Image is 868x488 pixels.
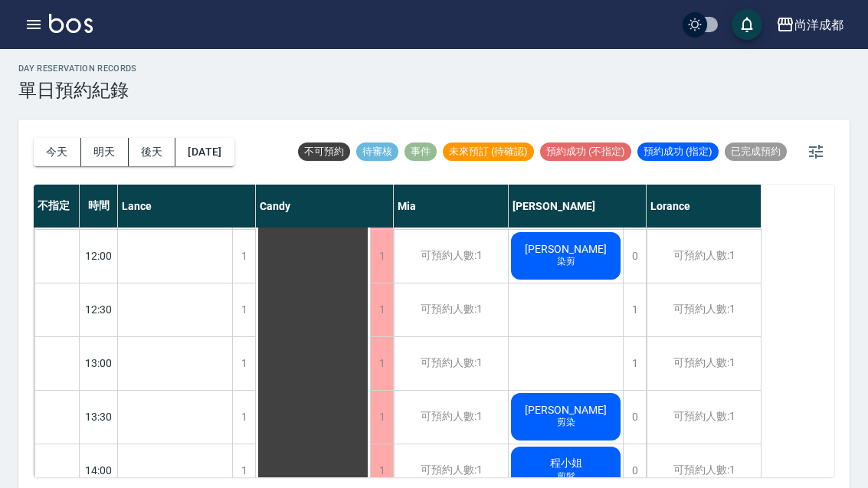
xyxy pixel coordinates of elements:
[522,404,610,416] span: [PERSON_NAME]
[80,185,118,228] div: 時間
[732,9,762,40] button: save
[405,145,437,159] span: 事件
[34,185,80,228] div: 不指定
[554,255,578,268] span: 染剪
[232,337,255,390] div: 1
[623,230,646,283] div: 0
[647,185,762,228] div: Lorance
[509,185,647,228] div: [PERSON_NAME]
[554,470,578,483] span: 剪髮
[256,185,394,228] div: Candy
[623,337,646,390] div: 1
[370,337,393,390] div: 1
[554,416,578,429] span: 剪染
[232,391,255,444] div: 1
[298,145,350,159] span: 不可預約
[232,230,255,283] div: 1
[370,283,393,336] div: 1
[443,145,534,159] span: 未來預訂 (待確認)
[394,230,508,283] div: 可預約人數:1
[647,283,761,336] div: 可預約人數:1
[118,185,256,228] div: Lance
[18,64,137,74] h2: day Reservation records
[623,391,646,444] div: 0
[81,138,129,166] button: 明天
[770,9,850,41] button: 尚洋成都
[637,145,719,159] span: 預約成功 (指定)
[547,457,585,470] span: 程小姐
[522,243,610,255] span: [PERSON_NAME]
[129,138,176,166] button: 後天
[80,283,118,336] div: 12:30
[794,15,843,34] div: 尚洋成都
[370,391,393,444] div: 1
[370,230,393,283] div: 1
[34,138,81,166] button: 今天
[80,336,118,390] div: 13:00
[540,145,631,159] span: 預約成功 (不指定)
[394,185,509,228] div: Mia
[725,145,787,159] span: 已完成預約
[647,230,761,283] div: 可預約人數:1
[80,390,118,444] div: 13:30
[18,80,137,101] h3: 單日預約紀錄
[394,337,508,390] div: 可預約人數:1
[647,391,761,444] div: 可預約人數:1
[394,283,508,336] div: 可預約人數:1
[232,283,255,336] div: 1
[80,229,118,283] div: 12:00
[647,337,761,390] div: 可預約人數:1
[394,391,508,444] div: 可預約人數:1
[175,138,234,166] button: [DATE]
[356,145,398,159] span: 待審核
[623,283,646,336] div: 1
[49,14,93,33] img: Logo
